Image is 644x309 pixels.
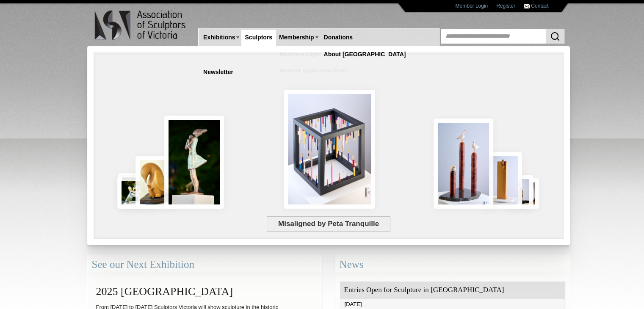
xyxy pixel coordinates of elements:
[524,4,530,8] img: Contact ASV
[550,31,560,41] img: Search
[321,30,356,45] a: Donations
[335,254,570,276] div: News
[276,30,317,45] a: Membership
[276,47,360,62] a: Members Login
[200,30,238,45] a: Exhibitions
[483,152,522,209] img: Little Frog. Big Climb
[276,63,360,78] a: Member Application Form
[455,3,488,9] a: Member Login
[284,90,375,209] img: Misaligned
[267,216,390,232] span: Misaligned by Peta Tranquille
[531,3,548,9] a: Contact
[94,8,187,42] img: logo.png
[340,281,565,299] div: Entries Open for Sculpture in [GEOGRAPHIC_DATA]
[496,3,515,9] a: Register
[164,116,224,209] img: Connection
[321,47,409,62] a: About [GEOGRAPHIC_DATA]
[241,30,276,45] a: Sculptors
[434,119,493,209] img: Rising Tides
[92,281,318,302] h2: 2025 [GEOGRAPHIC_DATA]
[87,254,322,276] div: See our Next Exhibition
[200,64,237,80] a: Newsletter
